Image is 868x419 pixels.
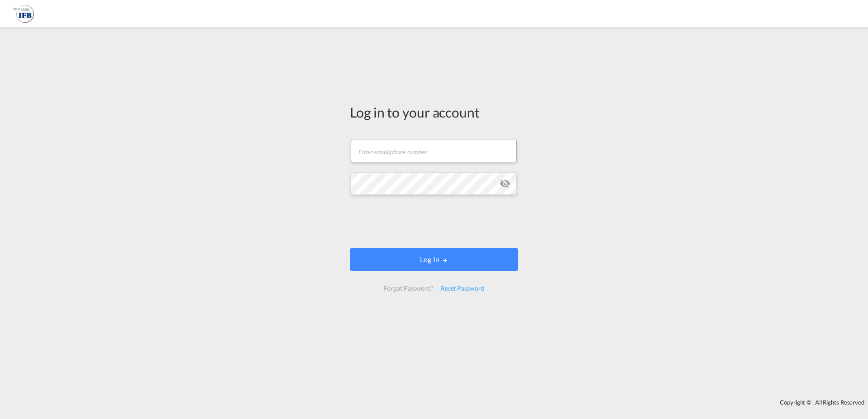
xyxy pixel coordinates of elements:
[350,248,518,271] button: LOGIN
[500,178,510,189] md-icon: icon-eye-off
[350,103,518,122] div: Log in to your account
[380,280,437,297] div: Forgot Password?
[351,140,517,162] input: Enter email/phone number
[14,4,34,24] img: de31bbe0256b11eebba44b54815f083d.png
[365,204,503,239] iframe: reCAPTCHA
[437,280,488,297] div: Reset Password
